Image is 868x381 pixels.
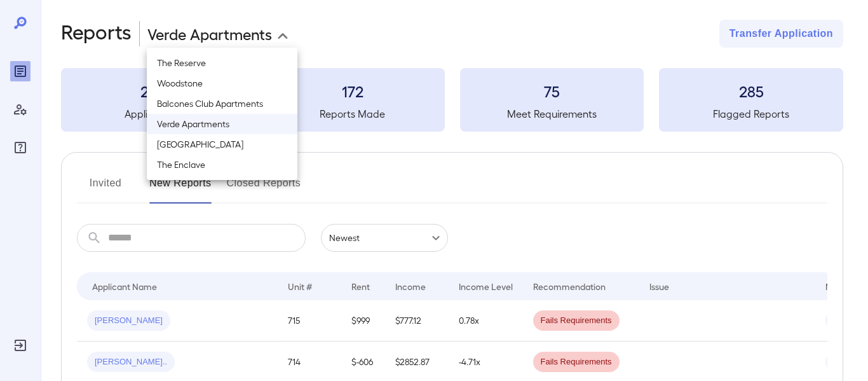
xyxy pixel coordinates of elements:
[147,73,297,94] li: Woodstone
[147,134,297,155] li: [GEOGRAPHIC_DATA]
[147,94,297,114] li: Balcones Club Apartments
[147,155,297,175] li: The Enclave
[147,53,297,73] li: The Reserve
[147,114,297,134] li: Verde Apartments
